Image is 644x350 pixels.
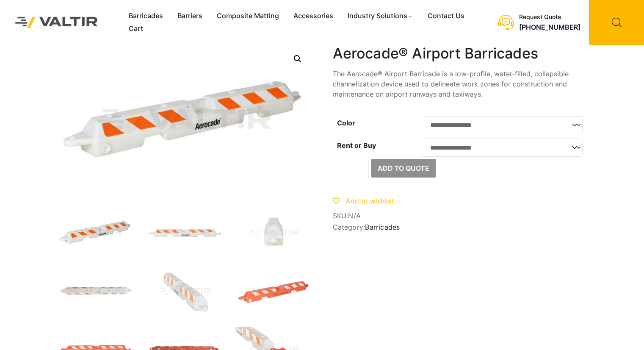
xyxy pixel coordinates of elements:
[335,159,369,180] input: Product quantity
[122,22,150,35] a: Cart
[58,210,134,256] img: Aerocade_Nat_3Q-1.jpg
[286,10,340,22] a: Accessories
[146,269,223,314] img: Aerocade_Nat_x1-1.jpg
[333,69,587,99] p: The Aerocade® Airport Barricade is a low-profile, water-filled, collapsible channelization device...
[235,210,312,256] img: Aerocade_Nat_Side.jpg
[519,14,580,21] div: Request Quote
[122,10,170,22] a: Barricades
[333,223,587,231] span: Category:
[348,211,361,220] span: N/A
[58,269,134,314] img: Aerocade_Nat_Top.jpg
[170,10,210,22] a: Barriers
[146,210,223,256] img: Aerocade_Nat_Front-1.jpg
[210,10,286,22] a: Composite Matting
[235,269,312,314] img: Aerocade_Org_3Q.jpg
[420,10,472,22] a: Contact Us
[519,23,580,31] a: [PHONE_NUMBER]
[340,10,420,22] a: Industry Solutions
[337,141,376,150] label: Rent or Buy
[6,8,107,36] img: Valtir Rentals
[333,197,394,205] a: Add to wishlist
[333,45,587,62] h1: Aerocade® Airport Barricades
[333,212,587,220] span: SKU:
[337,119,355,127] label: Color
[365,223,400,231] a: Barricades
[371,159,436,178] button: Add to Quote
[346,197,394,205] span: Add to wishlist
